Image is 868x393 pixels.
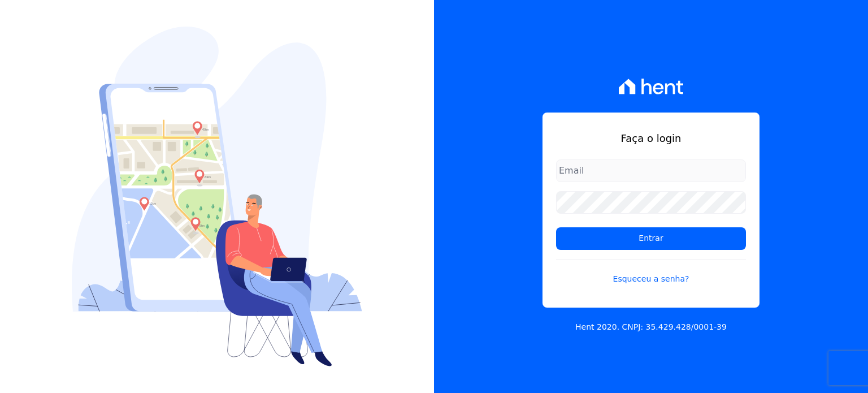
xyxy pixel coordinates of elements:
[556,259,746,285] a: Esqueceu a senha?
[556,159,746,182] input: Email
[575,321,727,333] p: Hent 2020. CNPJ: 35.429.428/0001-39
[556,227,746,250] input: Entrar
[556,131,746,146] h1: Faça o login
[72,27,362,366] img: Login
